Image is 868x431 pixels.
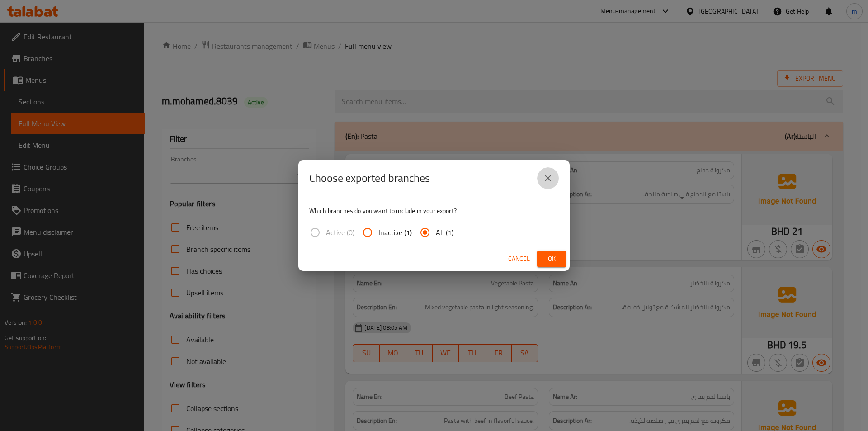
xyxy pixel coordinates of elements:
[326,227,354,238] span: Active (0)
[436,227,453,238] span: All (1)
[309,206,559,215] p: Which branches do you want to include in your export?
[309,171,430,185] h2: Choose exported branches
[505,251,533,267] button: Cancel
[544,253,559,265] span: Ok
[537,167,559,189] button: close
[508,253,530,265] span: Cancel
[378,227,412,238] span: Inactive (1)
[537,251,566,267] button: Ok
